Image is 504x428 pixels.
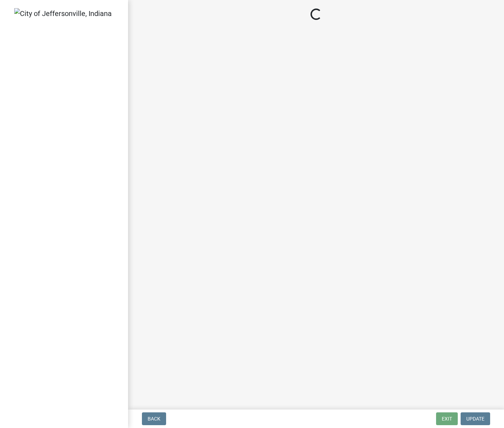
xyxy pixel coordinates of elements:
[142,412,166,425] button: Back
[436,412,458,425] button: Exit
[14,8,112,19] img: City of Jeffersonville, Indiana
[461,412,490,425] button: Update
[466,416,484,422] span: Update
[148,416,160,422] span: Back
